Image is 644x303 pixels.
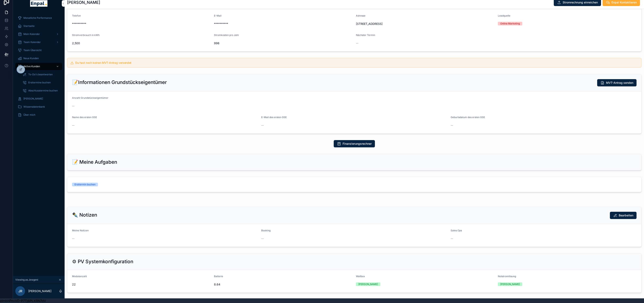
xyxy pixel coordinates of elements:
[28,81,51,84] span: Ersttermine buchen
[67,177,641,192] a: Ersttermin buchen
[15,111,62,118] a: Über mich
[451,237,453,241] span: --
[214,275,223,278] span: Batterie
[15,95,62,102] a: [PERSON_NAME]
[72,14,81,17] span: Telefon
[214,14,221,17] span: E-Mail
[72,104,74,108] span: --
[30,0,47,7] img: App logo
[75,61,638,64] h5: Du hast noch keinen MVT-Antrag versendet
[334,140,375,147] button: Finanzierungsrechner
[356,275,365,278] span: Wallbox
[72,212,97,218] h2: ✒️ Notizen
[214,41,353,45] span: 996
[23,97,43,100] span: [PERSON_NAME]
[15,63,62,70] a: Aktive Kunden
[358,282,378,286] div: [PERSON_NAME]
[15,103,62,110] a: Wissensdatenbank
[356,14,365,17] span: Adresse
[28,289,51,293] p: [PERSON_NAME]
[23,33,40,36] span: Mein Kalender
[597,79,637,86] button: MVT-Antrag senden
[72,96,108,99] span: Anzahl Grundstückseigentümer
[72,41,211,45] span: 2,500
[72,229,89,232] span: Meine Notizen
[23,105,45,108] span: Wissensdatenbank
[611,0,637,4] span: Enpal Kontaktieren
[23,41,41,44] span: Team Kalender
[356,41,358,45] span: --
[23,16,52,20] span: Monatliche Performance
[15,22,62,30] a: Startseite
[15,30,62,38] a: Mein Kalender
[72,123,74,127] span: --
[15,278,38,281] span: Viewing as Jewgeni
[23,24,35,28] span: Startseite
[356,22,495,26] span: [STREET_ADDRESS]
[15,55,62,62] a: Neue Kunden
[23,49,42,52] span: Team Übersicht
[72,282,211,286] span: 22
[23,57,39,60] span: Neue Kunden
[451,123,453,127] span: --
[261,237,264,241] span: --
[20,87,62,94] a: Abschlusstermine buchen
[610,212,637,219] button: Bearbeiten
[606,81,633,85] span: MVT-Antrag senden
[498,14,510,17] span: Leadquelle
[451,229,462,232] span: Sales Ops
[23,113,35,116] span: Über mich
[23,65,40,68] span: Aktive Kunden
[72,34,100,37] span: Stromverbrauch in kWh
[15,47,62,54] a: Team Übersicht
[15,14,62,22] a: Monatliche Performance
[28,89,58,92] span: Abschlusstermine buchen
[72,237,74,241] span: --
[72,159,117,165] h2: 📝 Meine Aufgaben
[261,123,264,127] span: --
[18,289,22,294] span: JR
[72,79,167,86] h2: 📝Informationen Grundstückseigentümer
[13,12,65,124] div: scrollable content
[498,275,516,278] span: Notstromlösung
[451,116,485,119] span: Geburtsdatum des ersten GSE
[72,116,97,119] span: Name des ersten GSE
[356,34,375,37] span: Nächster Termin
[261,229,271,232] span: Booking
[500,22,520,25] div: Online Marketing
[15,39,62,46] a: Team Kalender
[261,116,287,119] span: E-Mail des ersten GSE
[72,258,133,265] h2: ⚙ PV Systemkonfiguration
[500,282,520,286] div: [PERSON_NAME]
[343,142,372,146] span: Finanzierungsrechner
[214,282,353,286] span: 8.64
[28,73,53,76] span: To-Do's beantworten
[563,0,598,4] span: Stromrechnung einreichen
[74,183,95,186] div: Ersttermin buchen
[20,71,62,78] a: To-Do's beantworten
[20,79,62,86] a: Ersttermine buchen
[214,34,239,37] span: Stromkosten pro Jahr
[619,213,633,217] span: Bearbeiten
[72,275,87,278] span: Modulanzahl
